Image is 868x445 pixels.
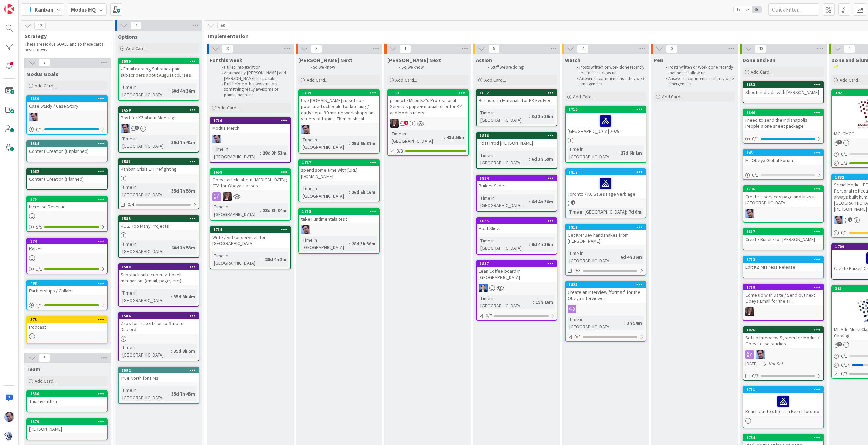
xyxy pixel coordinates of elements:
[119,264,199,270] div: 1588
[743,135,823,143] div: 0/1
[479,295,533,309] div: Time in [GEOGRAPHIC_DATA]
[568,316,624,330] div: Time in [GEOGRAPHIC_DATA]
[121,135,169,150] div: Time in [GEOGRAPHIC_DATA]
[260,149,261,157] span: :
[477,133,557,147] div: 1816Post Prod [PERSON_NAME]
[388,90,468,117] div: 1651promote MI on KZ's Professional Services page + mutual offer for KZ and Modus users
[135,126,139,130] span: 1
[530,113,555,120] div: 3d 8h 35m
[172,293,197,300] div: 35d 8h 4m
[480,133,557,138] div: 1816
[210,169,290,190] div: 1658Obeya article about [MEDICAL_DATA]; CTA for Obeya classes
[27,317,107,323] div: 373
[27,96,107,102] div: 1830
[210,233,290,248] div: Write / vid for services for [GEOGRAPHIC_DATA]
[170,244,197,251] div: 60d 3h 53m
[210,118,290,133] div: 1716Modus Merch
[30,317,107,322] div: 373
[479,284,488,292] img: DP
[566,106,646,113] div: 1710
[27,238,107,253] div: 374Kaizen
[566,106,646,136] div: 1710[GEOGRAPHIC_DATA] 2025
[388,96,468,117] div: promote MI on KZ's Professional Services page + mutual offer for KZ and Modus users
[299,208,379,215] div: 1718
[477,261,557,267] div: 1837
[476,260,557,321] a: 1837Lean Coffee board in [GEOGRAPHIC_DATA]DPTime in [GEOGRAPHIC_DATA]:19h 16m0/7
[4,4,14,14] img: Visit kanbanzone.com
[119,216,199,230] div: 1585KC 2: Too Many Projects
[119,165,199,174] div: Kanban Crisis 1: Firefighting
[743,82,823,97] div: 1833Shoot end vids with [PERSON_NAME]
[210,226,291,269] a: 1714Write / vid for services for [GEOGRAPHIC_DATA]Time in [GEOGRAPHIC_DATA]:28d 4h 2m
[743,171,823,179] div: 0/1
[479,109,529,124] div: Time in [GEOGRAPHIC_DATA]
[619,149,644,157] div: 27d 6h 1m
[477,175,557,181] div: 1834
[477,284,557,292] div: DP
[404,121,408,125] span: 2
[122,313,199,318] div: 1586
[119,264,199,285] div: 1588Substack subscriber -> Upsell mechanism (email, page, etc.)
[566,175,646,198] div: Toronto / KC Sales Page Verbiage
[477,90,557,96] div: 1602
[302,209,379,214] div: 1718
[27,317,107,331] div: 373Podcast
[213,170,290,175] div: 1658
[566,282,646,303] div: 1825Create an interview "format" for the Obeya interviews
[301,136,349,151] div: Time in [GEOGRAPHIC_DATA]
[223,192,232,201] img: TD
[301,125,310,134] img: JB
[388,119,468,128] div: TD
[743,284,823,290] div: 1719
[210,192,290,201] div: TD
[299,96,379,123] div: Use [DOMAIN_NAME] to set up a populated schedule for late aug / early sept. 90 minute workshops o...
[210,168,291,221] a: 1658Obeya article about [MEDICAL_DATA]; CTA for Obeya classesTDTime in [GEOGRAPHIC_DATA]:28d 3h 34m
[566,230,646,245] div: Get KM4Dev handshakes from [PERSON_NAME]
[121,124,130,133] img: JB
[569,107,646,112] div: 1710
[349,140,350,147] span: :
[565,281,646,342] a: 1825Create an interview "format" for the Obeya interviewsTime in [GEOGRAPHIC_DATA]:3h 54m0/3
[27,168,107,175] div: 1582
[30,281,107,286] div: 408
[261,207,288,214] div: 28d 3h 34m
[848,217,852,222] span: 2
[397,147,403,155] span: 3/3
[743,149,824,180] a: 445MI: Obeya Global Forum0/1
[210,135,290,143] div: JB
[298,89,380,154] a: 1739Use [DOMAIN_NAME] to set up a populated schedule for late aug / early sept. 90 minute worksho...
[530,155,555,163] div: 6d 3h 59m
[444,134,445,141] span: :
[27,96,107,110] div: 1830Case Study / Case Story
[122,265,199,269] div: 1588
[743,229,823,235] div: 1817
[624,319,625,327] span: :
[119,107,199,113] div: 1650
[743,235,823,244] div: Create Bundle for [PERSON_NAME]
[746,150,823,155] div: 445
[391,90,468,95] div: 1651
[476,217,557,255] a: 1835Host SlidesTime in [GEOGRAPHIC_DATA]:6d 4h 36m
[743,88,823,97] div: Shoot end vids with [PERSON_NAME]
[566,224,646,245] div: 1819Get KM4Dev handshakes from [PERSON_NAME]
[298,159,380,202] a: 1737spend some time with [URL][DOMAIN_NAME]Time in [GEOGRAPHIC_DATA]:26d 6h 16m
[26,168,108,190] a: 1582Content Creation (Planned)
[477,139,557,147] div: Post Prod [PERSON_NAME]
[752,135,758,142] span: 0 / 1
[27,280,107,286] div: 408
[170,187,197,195] div: 35d 7h 53m
[169,187,170,195] span: :
[212,145,260,160] div: Time in [GEOGRAPHIC_DATA]
[529,155,530,163] span: :
[169,139,170,146] span: :
[568,208,626,216] div: Time in [GEOGRAPHIC_DATA]
[210,227,290,233] div: 1714
[119,58,199,64] div: 1589
[477,261,557,282] div: 1837Lean Coffee board in [GEOGRAPHIC_DATA]
[30,96,107,101] div: 1830
[841,150,847,158] span: 0 / 1
[299,90,379,123] div: 1739Use [DOMAIN_NAME] to set up a populated schedule for late aug / early sept. 90 minute worksho...
[299,208,379,223] div: 1718take Fundmentals test
[565,106,646,163] a: 1710[GEOGRAPHIC_DATA] 2025Time in [GEOGRAPHIC_DATA]:27d 6h 1m
[569,170,646,175] div: 1818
